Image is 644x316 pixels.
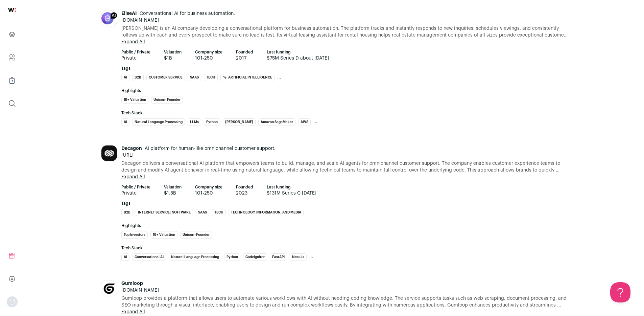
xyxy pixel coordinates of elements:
li: CodeIgniter [243,253,267,261]
li: SaaS [196,209,209,216]
iframe: Help Scout Beacon - Open [610,282,630,302]
li: Internet Service | Software [136,209,193,216]
li: Amazon SageMaker [258,118,295,126]
img: 28fc86ca976ac97d376d852ceb953120d324db3150c8b580df16f3ffabd01c8c.jpg [101,280,117,296]
span: EliseAI [121,11,137,16]
span: Gumloop provides a platform that allows users to automate various workflows with AI without needi... [121,295,568,309]
li: [PERSON_NAME] [223,118,256,126]
strong: Company size [195,49,222,55]
strong: Valuation [164,184,182,190]
li: Unicorn Founder [180,231,212,239]
li: Top Investors [121,231,148,239]
li: 1B+ Valuation [121,96,148,104]
span: Private [121,55,150,62]
strong: Public / Private [121,184,150,190]
button: Open dropdown [7,296,18,307]
li: Technology, Information, and Media [229,209,304,216]
strong: Company size [195,184,222,190]
span: Decagon delivers a conversational AI platform that empowers teams to build, manage, and scale AI ... [121,160,568,174]
span: AI platform for human-like omnichannel customer support. [143,146,276,151]
strong: Tags [121,66,568,71]
li: AI [121,74,129,81]
a: [URL] [121,153,134,158]
li: B2B [121,209,133,216]
strong: Founded [236,184,253,190]
img: wellfound-shorthand-0d5821cbd27db2630d0214b213865d53afaa358527fdda9d0ea32b1df1b89c2c.svg [8,8,16,12]
span: 101-250 [195,55,222,62]
li: 1B+ Valuation [150,231,177,239]
a: [DOMAIN_NAME] [121,18,159,23]
li: AI [121,253,129,261]
li: Natural Language Processing [132,118,185,126]
strong: Tech Stack [121,245,568,251]
span: $1.5B [164,190,182,197]
li: Python [224,253,240,261]
span: $131M Series C [DATE] [267,190,316,197]
img: nopic.png [7,296,18,307]
a: Projects [4,26,20,43]
span: Conversational AI for business automation. [138,11,235,16]
strong: Valuation [164,49,182,55]
li: Datadog [313,118,332,126]
li: Conversational AI [132,253,166,261]
strong: Highlights [121,223,568,228]
li: Tech [204,74,218,81]
strong: Public / Private [121,49,150,55]
span: [PERSON_NAME] is an AI company developing a conversational platform for business automation. The ... [121,25,568,39]
button: Expand All [121,39,145,45]
li: AI [121,118,129,126]
strong: Last funding [267,184,316,190]
li: LLMs [188,118,201,126]
li: Nest.js [290,253,307,261]
li: Unicorn Founder [151,96,183,104]
img: 4e343888f7203665f15495cbf689cfb05ffde806abbefd220a63d1ee4cd4b046.jpg [101,145,117,161]
span: Decagon [121,146,142,151]
span: 101-250 [195,190,222,197]
li: Customer Service [146,74,185,81]
li: Artificial Intelligence [220,74,275,81]
span: $75M Series D about [DATE] [267,55,329,62]
li: AWS [298,118,311,126]
li: Python [204,118,220,126]
span: 2023 [236,190,253,197]
span: 2017 [236,55,253,62]
li: Generative AI [309,253,337,261]
a: [DOMAIN_NAME] [121,288,159,293]
strong: Last funding [267,49,329,55]
li: B2B [132,74,144,81]
button: Expand All [121,309,145,315]
strong: Highlights [121,88,568,93]
strong: Tags [121,201,568,206]
a: Company and ATS Settings [4,49,20,66]
a: Company Lists [4,72,20,89]
li: SaaS [188,74,201,81]
img: 46f4863e2ea719e074b62bdaf9d082280bad98f9ba439f287f5d81c555994db4.png [101,10,117,26]
li: Business Automation [277,74,328,81]
strong: Founded [236,49,253,55]
span: Private [121,190,150,197]
li: Natural Language Processing [169,253,221,261]
button: Expand All [121,174,145,180]
li: Tech [212,209,226,216]
strong: Tech Stack [121,110,568,116]
span: $1B [164,55,182,62]
li: FastAPI [270,253,287,261]
span: Gumloop [121,281,143,286]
